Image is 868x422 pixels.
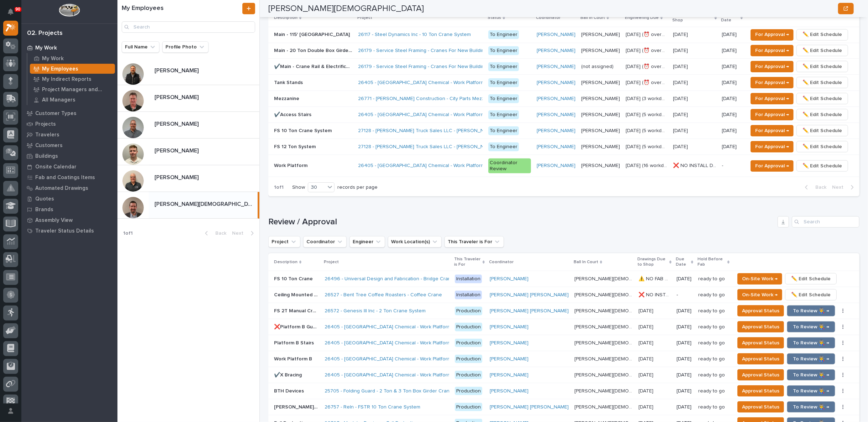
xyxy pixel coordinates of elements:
[698,371,726,378] p: ready to go
[358,128,516,134] a: 27128 - [PERSON_NAME] Truck Sales LLC - [PERSON_NAME] Systems
[490,356,528,362] a: [PERSON_NAME]
[803,78,842,87] span: ✏️ Edit Schedule
[737,337,784,349] button: Approval Status
[274,307,320,314] p: FS 2T Manual Crane System
[268,155,859,177] tr: Work PlatformWork Platform 26405 - [GEOGRAPHIC_DATA] Chemical - Work Platform Coordinator Review[...
[755,162,789,170] span: For Approval →
[21,119,117,129] a: Projects
[325,372,451,378] a: 26405 - [GEOGRAPHIC_DATA] Chemical - Work Platform
[574,275,634,282] p: [PERSON_NAME][DEMOGRAPHIC_DATA]
[574,323,634,330] p: [PERSON_NAME][DEMOGRAPHIC_DATA]
[268,43,859,59] tr: Main - 20 Ton Double Box Girder CraneMain - 20 Ton Double Box Girder Crane 26179 - Service Steel ...
[117,112,259,139] a: [PERSON_NAME][PERSON_NAME]
[274,161,309,169] p: Work Platform
[792,216,859,228] input: Search
[737,385,784,397] button: Approval Status
[793,307,829,315] span: To Review 👨‍🏭 →
[574,307,634,314] p: [PERSON_NAME][DEMOGRAPHIC_DATA]
[737,401,784,413] button: Approval Status
[803,46,842,55] span: ✏️ Edit Schedule
[581,94,621,102] p: [PERSON_NAME]
[358,144,516,150] a: 27128 - [PERSON_NAME] Truck Sales LLC - [PERSON_NAME] Systems
[117,192,259,219] a: [PERSON_NAME][DEMOGRAPHIC_DATA][PERSON_NAME][DEMOGRAPHIC_DATA]
[742,355,779,363] span: Approval Status
[21,193,117,204] a: Quotes
[742,387,779,395] span: Approval Status
[268,367,859,383] tr: ✔️X Bracing✔️X Bracing 26405 - [GEOGRAPHIC_DATA] Chemical - Work Platform Production[PERSON_NAME]...
[755,94,789,103] span: For Approval →
[787,321,835,333] button: To Review 👨‍🏭 →
[751,29,794,41] button: For Approval →
[803,162,842,170] span: ✏️ Edit Schedule
[698,355,726,362] p: ready to go
[581,46,621,54] p: [PERSON_NAME]
[274,142,317,150] p: FS 12 Ton System
[803,126,842,135] span: ✏️ Edit Schedule
[21,108,117,119] a: Customer Types
[751,125,794,136] button: For Approval →
[268,351,859,367] tr: Work Platform BWork Platform B 26405 - [GEOGRAPHIC_DATA] Chemical - Work Platform Production[PERS...
[638,307,655,314] p: [DATE]
[796,77,848,88] button: ✏️ Edit Schedule
[626,110,669,118] p: Sep 12 (5 workdays)
[574,371,634,378] p: [PERSON_NAME][DEMOGRAPHIC_DATA]
[737,353,784,365] button: Approval Status
[574,355,634,362] p: [PERSON_NAME][DEMOGRAPHIC_DATA]
[626,30,669,38] p: May 23 (⏰ overdue)
[274,78,304,86] p: Tank Stands
[626,46,669,54] p: Jul 14 (⏰ overdue)
[154,93,200,101] p: [PERSON_NAME]
[796,61,848,72] button: ✏️ Edit Schedule
[796,109,848,120] button: ✏️ Edit Schedule
[751,93,794,104] button: For Approval →
[722,112,742,118] p: [DATE]
[117,139,259,165] a: [PERSON_NAME][PERSON_NAME]
[325,356,451,362] a: 26405 - [GEOGRAPHIC_DATA] Chemical - Work Platform
[581,161,621,169] p: [PERSON_NAME]
[35,142,63,149] p: Customers
[755,110,789,119] span: For Approval →
[722,64,742,70] p: [DATE]
[581,142,621,150] p: Weston Hochstetler
[274,275,314,282] p: FS 10 Ton Crane
[737,289,782,301] button: On-Site Work →
[751,61,794,72] button: For Approval →
[488,30,519,39] div: To Engineer
[537,80,575,86] a: [PERSON_NAME]
[677,372,693,378] p: [DATE]
[490,276,528,282] a: [PERSON_NAME]
[358,112,485,118] a: 26405 - [GEOGRAPHIC_DATA] Chemical - Work Platform
[796,45,848,56] button: ✏️ Edit Schedule
[742,403,779,411] span: Approval Status
[455,355,482,364] div: Production
[325,404,420,410] a: 26757 - Reln - FSTR 10 Ton Crane System
[793,387,829,395] span: To Review 👨‍🏭 →
[638,275,673,282] p: ⚠️ NO FAB TIME!
[787,337,835,349] button: To Review 👨‍🏭 →
[444,236,504,248] button: This Traveler is For
[811,184,826,191] span: Back
[638,291,673,298] p: ❌ NO INSTALL DATE!
[488,110,519,119] div: To Engineer
[755,142,789,151] span: For Approval →
[274,126,333,134] p: FS 10 Ton Crane System
[698,307,726,314] p: ready to go
[722,96,742,102] p: [DATE]
[274,110,313,118] p: ✔️Access Stairs
[673,62,689,70] p: [DATE]
[35,45,57,51] p: My Work
[755,62,789,71] span: For Approval →
[268,287,859,303] tr: Ceiling Mounted Hyperlite CraneCeiling Mounted Hyperlite Crane 26527 - Bent Tree Coffee Roasters ...
[35,132,59,138] p: Travelers
[698,387,726,394] p: ready to go
[742,339,779,347] span: Approval Status
[268,383,859,399] tr: BTH DevicesBTH Devices 25705 - Folding Guard - 2 Ton & 3 Ton Box Girder Cranes Production[PERSON_...
[673,94,689,102] p: [DATE]
[488,62,519,71] div: To Engineer
[358,48,487,54] a: 26179 - Service Steel Framing - Cranes For New Building
[722,80,742,86] p: [DATE]
[35,164,77,170] p: Onsite Calendar
[803,142,842,151] span: ✏️ Edit Schedule
[21,215,117,225] a: Assembly View
[574,403,634,410] p: [PERSON_NAME][DEMOGRAPHIC_DATA]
